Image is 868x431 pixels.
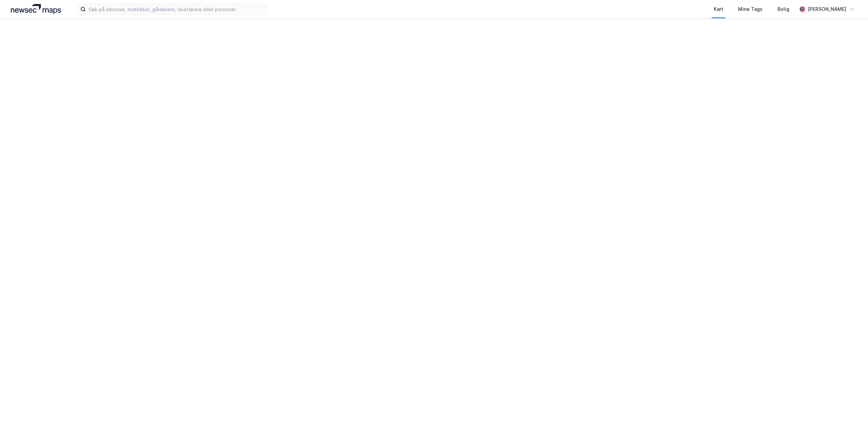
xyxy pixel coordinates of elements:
img: logo.a4113a55bc3d86da70a041830d287a7e.svg [11,4,61,14]
div: Kart [714,5,723,13]
input: Søk på adresse, matrikkel, gårdeiere, leietakere eller personer [86,4,267,14]
div: Bolig [777,5,789,13]
div: Mine Tags [738,5,763,13]
div: [PERSON_NAME] [808,5,846,13]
